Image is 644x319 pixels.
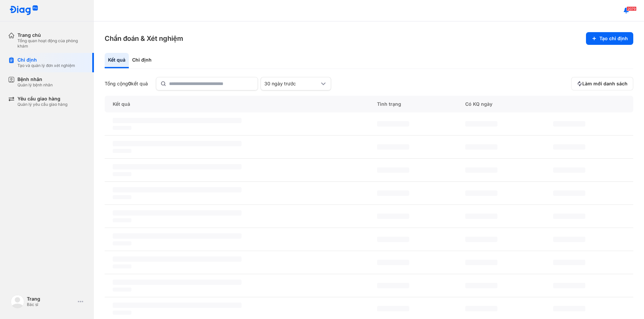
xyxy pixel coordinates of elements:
[105,81,148,87] div: Tổng cộng kết quả
[128,81,131,86] span: 0
[17,32,86,38] div: Trang chủ
[553,214,585,219] span: ‌
[113,195,131,199] span: ‌
[113,118,241,123] span: ‌
[369,96,457,112] div: Tình trạng
[553,190,585,196] span: ‌
[113,280,241,285] span: ‌
[553,306,585,311] span: ‌
[627,6,637,11] span: 2079
[377,121,409,127] span: ‌
[465,167,497,173] span: ‌
[113,141,241,146] span: ‌
[377,144,409,150] span: ‌
[113,126,131,130] span: ‌
[553,283,585,288] span: ‌
[27,296,75,302] div: Trang
[105,96,369,112] div: Kết quả
[105,34,183,43] h3: Chẩn đoán & Xét nghiệm
[113,233,241,239] span: ‌
[17,96,67,102] div: Yêu cầu giao hàng
[113,264,131,268] span: ‌
[264,81,319,87] div: 30 ngày trước
[17,82,53,88] div: Quản lý bệnh nhân
[17,102,67,107] div: Quản lý yêu cầu giao hàng
[105,53,129,68] div: Kết quả
[465,260,497,265] span: ‌
[113,164,241,169] span: ‌
[17,76,53,82] div: Bệnh nhân
[113,210,241,216] span: ‌
[113,172,131,176] span: ‌
[571,77,633,90] button: Làm mới danh sách
[465,214,497,219] span: ‌
[465,144,497,150] span: ‌
[457,96,545,112] div: Có KQ ngày
[377,167,409,173] span: ‌
[465,306,497,311] span: ‌
[17,63,75,68] div: Tạo và quản lý đơn xét nghiệm
[553,167,585,173] span: ‌
[11,295,24,308] img: logo
[129,53,155,68] div: Chỉ định
[377,306,409,311] span: ‌
[113,218,131,222] span: ‌
[377,190,409,196] span: ‌
[553,260,585,265] span: ‌
[17,57,75,63] div: Chỉ định
[465,190,497,196] span: ‌
[113,241,131,245] span: ‌
[465,121,497,127] span: ‌
[553,144,585,150] span: ‌
[113,256,241,262] span: ‌
[9,5,38,16] img: logo
[377,260,409,265] span: ‌
[113,149,131,153] span: ‌
[586,32,633,45] button: Tạo chỉ định
[113,187,241,192] span: ‌
[113,288,131,292] span: ‌
[113,303,241,308] span: ‌
[553,121,585,127] span: ‌
[465,237,497,242] span: ‌
[582,81,628,87] span: Làm mới danh sách
[27,302,75,307] div: Bác sĩ
[377,214,409,219] span: ‌
[17,38,86,49] div: Tổng quan hoạt động của phòng khám
[465,283,497,288] span: ‌
[113,311,131,315] span: ‌
[553,237,585,242] span: ‌
[377,283,409,288] span: ‌
[377,237,409,242] span: ‌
